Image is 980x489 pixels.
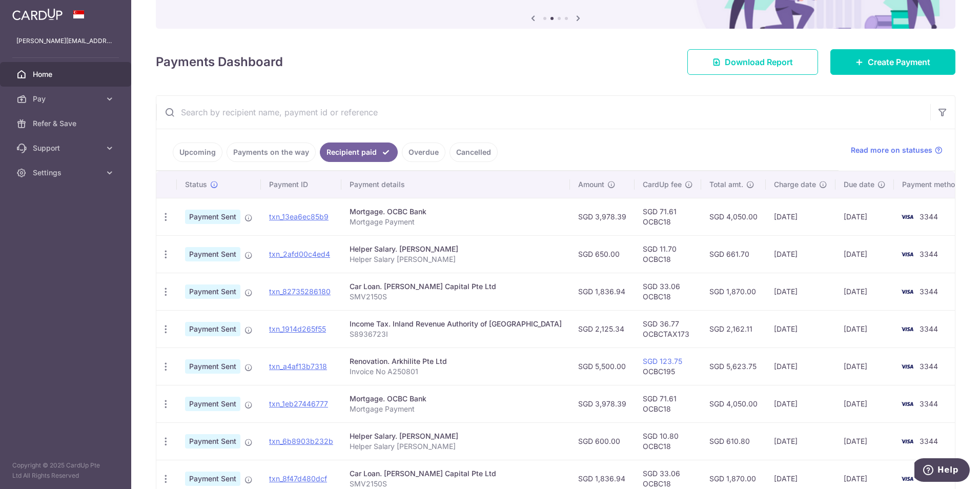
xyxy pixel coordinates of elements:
img: Bank Card [897,473,917,485]
td: [DATE] [766,198,835,235]
a: txn_a4af13b7318 [269,362,327,371]
td: SGD 650.00 [570,235,635,273]
span: Amount [578,179,604,190]
div: Helper Salary. [PERSON_NAME] [350,431,562,441]
td: SGD 661.70 [701,235,766,273]
td: SGD 4,050.00 [701,385,766,422]
td: SGD 3,978.39 [570,385,635,422]
p: Invoice No A250801 [350,366,562,377]
span: Due date [844,179,874,190]
span: 3344 [920,362,938,371]
a: txn_82735286180 [269,287,331,296]
span: Support [33,143,100,153]
p: SMV2150S [350,292,562,302]
span: Payment Sent [185,284,240,299]
td: [DATE] [766,235,835,273]
span: 3344 [920,399,938,408]
img: Bank Card [897,248,917,260]
td: SGD 33.06 OCBC18 [635,273,701,310]
td: SGD 5,500.00 [570,348,635,385]
p: [PERSON_NAME][EMAIL_ADDRESS][DOMAIN_NAME] [16,36,115,46]
span: Settings [33,168,100,178]
td: SGD 4,050.00 [701,198,766,235]
div: Mortgage. OCBC Bank [350,394,562,404]
a: txn_1914d265f55 [269,324,326,333]
a: Recipient paid [320,142,398,162]
img: Bank Card [897,398,917,410]
td: SGD 2,162.11 [701,310,766,348]
td: SGD 1,870.00 [701,273,766,310]
td: [DATE] [835,198,894,235]
span: 3344 [920,250,938,258]
span: 3344 [920,287,938,296]
p: S8936723I [350,329,562,339]
a: Download Report [687,49,818,75]
div: Car Loan. [PERSON_NAME] Capital Pte Ltd [350,281,562,292]
span: Payment Sent [185,434,240,449]
span: Create Payment [868,56,930,68]
p: Mortgage Payment [350,404,562,414]
span: Read more on statuses [851,145,932,155]
a: Create Payment [830,49,955,75]
td: SGD 36.77 OCBCTAX173 [635,310,701,348]
img: Bank Card [897,435,917,447]
td: SGD 71.61 OCBC18 [635,385,701,422]
input: Search by recipient name, payment id or reference [156,96,930,129]
td: SGD 2,125.34 [570,310,635,348]
span: Payment Sent [185,397,240,411]
span: Payment Sent [185,472,240,486]
td: SGD 600.00 [570,422,635,460]
a: Read more on statuses [851,145,943,155]
img: CardUp [12,8,63,21]
td: [DATE] [835,235,894,273]
img: Bank Card [897,211,917,223]
a: txn_1eb27446777 [269,399,328,408]
h4: Payments Dashboard [156,53,283,71]
img: Bank Card [897,286,917,298]
a: Upcoming [173,142,222,162]
td: [DATE] [835,310,894,348]
img: Bank Card [897,323,917,335]
span: 3344 [920,324,938,333]
td: [DATE] [766,273,835,310]
div: Renovation. Arkhilite Pte Ltd [350,356,562,366]
td: SGD 5,623.75 [701,348,766,385]
td: [DATE] [766,385,835,422]
td: [DATE] [835,348,894,385]
td: SGD 1,836.94 [570,273,635,310]
a: Payments on the way [227,142,316,162]
td: SGD 71.61 OCBC18 [635,198,701,235]
a: txn_6b8903b232b [269,437,333,445]
td: SGD 610.80 [701,422,766,460]
span: Payment Sent [185,210,240,224]
p: Helper Salary [PERSON_NAME] [350,254,562,264]
p: SMV2150S [350,479,562,489]
div: Helper Salary. [PERSON_NAME] [350,244,562,254]
a: txn_8f47d480dcf [269,474,327,483]
span: CardUp fee [643,179,682,190]
a: Cancelled [450,142,498,162]
td: [DATE] [835,422,894,460]
span: Payment Sent [185,247,240,261]
th: Payment details [341,171,570,198]
th: Payment ID [261,171,341,198]
td: [DATE] [766,310,835,348]
span: Total amt. [709,179,743,190]
p: Helper Salary [PERSON_NAME] [350,441,562,452]
span: Status [185,179,207,190]
td: SGD 3,978.39 [570,198,635,235]
div: Mortgage. OCBC Bank [350,207,562,217]
p: Mortgage Payment [350,217,562,227]
a: SGD 123.75 [643,357,682,365]
a: Overdue [402,142,445,162]
span: Download Report [725,56,793,68]
span: Payment Sent [185,359,240,374]
td: [DATE] [835,385,894,422]
span: Pay [33,94,100,104]
td: SGD 11.70 OCBC18 [635,235,701,273]
span: 3344 [920,437,938,445]
td: OCBC195 [635,348,701,385]
td: SGD 10.80 OCBC18 [635,422,701,460]
td: [DATE] [766,348,835,385]
a: txn_2afd00c4ed4 [269,250,330,258]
